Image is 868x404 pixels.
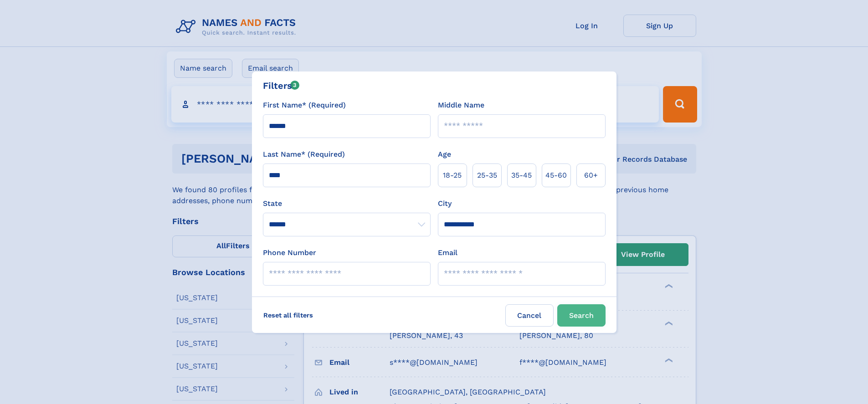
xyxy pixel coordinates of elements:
[263,247,316,258] label: Phone Number
[443,170,462,181] span: 18‑25
[477,170,497,181] span: 25‑35
[263,198,431,209] label: State
[263,79,300,92] div: Filters
[505,304,554,327] label: Cancel
[263,100,346,111] label: First Name* (Required)
[438,247,457,258] label: Email
[584,170,598,181] span: 60+
[438,149,451,160] label: Age
[438,100,484,111] label: Middle Name
[557,304,606,327] button: Search
[545,170,567,181] span: 45‑60
[257,304,319,326] label: Reset all filters
[511,170,532,181] span: 35‑45
[438,198,452,209] label: City
[263,149,345,160] label: Last Name* (Required)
